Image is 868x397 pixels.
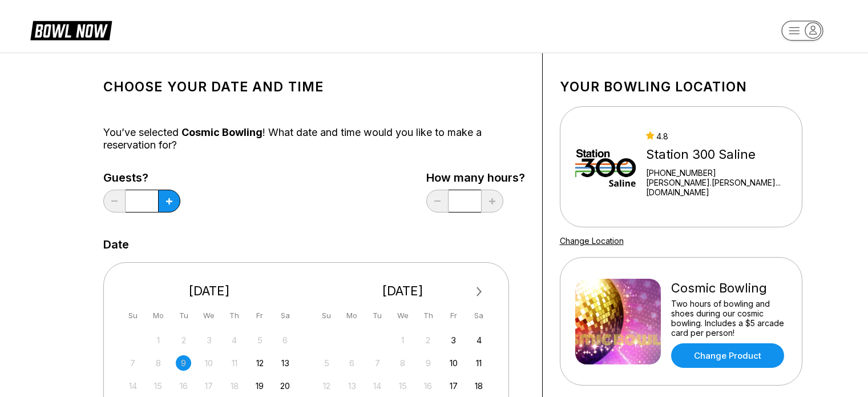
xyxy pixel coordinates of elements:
[671,280,787,296] div: Cosmic Bowling
[446,355,461,371] div: Choose Friday, October 10th, 2025
[395,355,410,371] div: Not available Wednesday, October 8th, 2025
[151,378,166,394] div: Not available Monday, September 15th, 2025
[421,355,436,371] div: Not available Thursday, October 9th, 2025
[103,238,129,251] label: Date
[319,355,334,371] div: Not available Sunday, October 5th, 2025
[446,332,461,348] div: Choose Friday, October 3rd, 2025
[201,355,217,371] div: Not available Wednesday, September 10th, 2025
[252,355,268,371] div: Choose Friday, September 12th, 2025
[319,378,334,394] div: Not available Sunday, October 12th, 2025
[560,236,624,246] a: Change Location
[227,355,242,371] div: Not available Thursday, September 11th, 2025
[181,126,263,138] span: Cosmic Bowling
[560,79,802,95] h1: Your bowling location
[151,332,166,348] div: Not available Monday, September 1st, 2025
[252,308,268,323] div: Fr
[277,332,293,348] div: Not available Saturday, September 6th, 2025
[125,355,140,371] div: Not available Sunday, September 7th, 2025
[344,355,360,371] div: Not available Monday, October 6th, 2025
[277,355,293,371] div: Choose Saturday, September 13th, 2025
[426,171,525,184] label: How many hours?
[471,308,487,323] div: Sa
[201,378,217,394] div: Not available Wednesday, September 17th, 2025
[395,308,410,323] div: We
[471,378,487,394] div: Choose Saturday, October 18th, 2025
[176,355,191,371] div: Not available Tuesday, September 9th, 2025
[344,378,360,394] div: Not available Monday, October 13th, 2025
[446,308,461,323] div: Fr
[470,283,488,301] button: Next Month
[421,378,436,394] div: Not available Thursday, October 16th, 2025
[151,355,166,371] div: Not available Monday, September 8th, 2025
[227,332,242,348] div: Not available Thursday, September 4th, 2025
[344,308,360,323] div: Mo
[575,279,661,364] img: Cosmic Bowling
[125,378,140,394] div: Not available Sunday, September 14th, 2025
[201,308,217,323] div: We
[471,332,487,348] div: Choose Saturday, October 4th, 2025
[227,378,242,394] div: Not available Thursday, September 18th, 2025
[176,332,191,348] div: Not available Tuesday, September 2nd, 2025
[227,308,242,323] div: Th
[121,283,298,299] div: [DATE]
[125,308,140,323] div: Su
[176,378,191,394] div: Not available Tuesday, September 16th, 2025
[446,378,461,394] div: Choose Friday, October 17th, 2025
[370,308,385,323] div: Tu
[319,308,334,323] div: Su
[395,332,410,348] div: Not available Wednesday, October 1st, 2025
[646,168,786,178] div: [PHONE_NUMBER]
[252,332,268,348] div: Not available Friday, September 5th, 2025
[421,308,436,323] div: Th
[176,308,191,323] div: Tu
[103,126,525,151] div: You’ve selected ! What date and time would you like to make a reservation for?
[277,378,293,394] div: Choose Saturday, September 20th, 2025
[252,378,268,394] div: Choose Friday, September 19th, 2025
[314,283,491,299] div: [DATE]
[421,332,436,348] div: Not available Thursday, October 2nd, 2025
[575,124,636,210] img: Station 300 Saline
[671,343,784,368] a: Change Product
[370,378,385,394] div: Not available Tuesday, October 14th, 2025
[277,308,293,323] div: Sa
[395,378,410,394] div: Not available Wednesday, October 15th, 2025
[103,171,180,184] label: Guests?
[103,79,525,95] h1: Choose your Date and time
[646,178,786,197] a: [PERSON_NAME].[PERSON_NAME]...[DOMAIN_NAME]
[646,131,786,141] div: 4.8
[151,308,166,323] div: Mo
[471,355,487,371] div: Choose Saturday, October 11th, 2025
[201,332,217,348] div: Not available Wednesday, September 3rd, 2025
[671,299,787,338] div: Two hours of bowling and shoes during our cosmic bowling. Includes a $5 arcade card per person!
[370,355,385,371] div: Not available Tuesday, October 7th, 2025
[646,147,786,162] div: Station 300 Saline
